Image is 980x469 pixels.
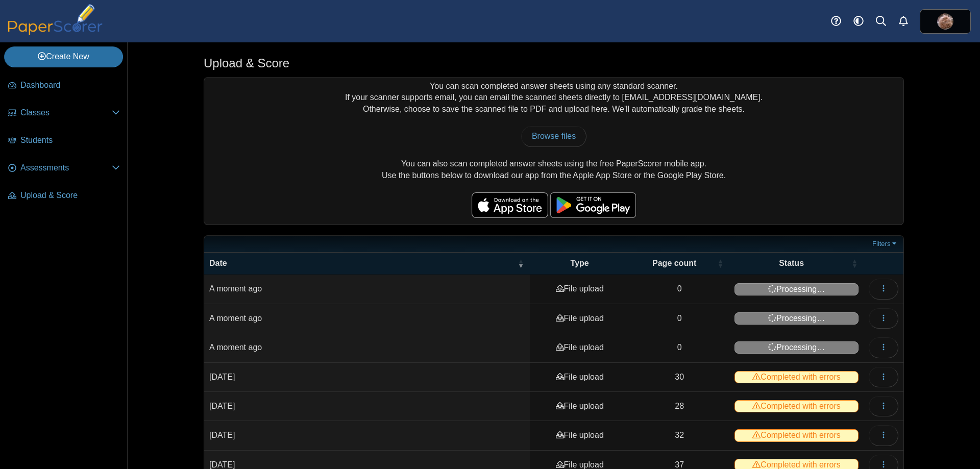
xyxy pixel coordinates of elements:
[209,460,235,469] time: Jun 9, 2025 at 12:07 PM
[629,275,729,304] td: 0
[209,431,235,439] time: Jun 9, 2025 at 12:08 PM
[892,10,915,33] a: Alerts
[204,78,903,225] div: You can scan completed answer sheets using any standard scanner. If your scanner supports email, ...
[209,314,262,323] time: Sep 15, 2025 at 9:22 AM
[20,162,112,174] span: Assessments
[734,312,859,325] span: Processing…
[4,101,124,126] a: Classes
[734,429,859,441] span: Completed with errors
[20,190,120,201] span: Upload & Score
[734,341,859,354] span: Processing…
[920,9,971,34] a: ps.7gEweUQfp4xW3wTN
[629,333,729,362] td: 0
[652,259,696,267] span: Page count
[209,284,262,293] time: Sep 15, 2025 at 9:22 AM
[472,192,548,218] img: apple-store-badge.svg
[550,192,636,218] img: google-play-badge.png
[734,400,859,412] span: Completed with errors
[4,156,124,181] a: Assessments
[209,402,235,410] time: Jun 9, 2025 at 12:08 PM
[4,73,124,98] a: Dashboard
[571,259,589,267] span: Type
[209,259,227,267] span: Date
[629,392,729,421] td: 28
[629,421,729,450] td: 32
[779,259,804,267] span: Status
[4,28,106,37] a: PaperScorer
[851,253,857,274] span: Status : Activate to sort
[4,184,124,208] a: Upload & Score
[734,283,859,295] span: Processing…
[518,253,524,274] span: Date : Activate to remove sorting
[530,304,629,333] td: File upload
[209,343,262,352] time: Sep 15, 2025 at 9:22 AM
[530,363,629,392] td: File upload
[209,373,235,381] time: Jun 9, 2025 at 12:09 PM
[20,135,120,146] span: Students
[20,107,112,118] span: Classes
[629,304,729,333] td: 0
[4,4,106,35] img: PaperScorer
[204,55,289,72] h1: Upload & Score
[629,363,729,392] td: 30
[530,333,629,362] td: File upload
[937,13,953,30] img: ps.7gEweUQfp4xW3wTN
[717,253,723,274] span: Page count : Activate to sort
[532,132,576,140] span: Browse files
[870,239,901,249] a: Filters
[530,275,629,304] td: File upload
[530,421,629,450] td: File upload
[521,126,586,146] a: Browse files
[4,129,124,153] a: Students
[734,371,859,383] span: Completed with errors
[530,392,629,421] td: File upload
[20,80,120,91] span: Dashboard
[4,46,123,67] a: Create New
[937,13,953,30] span: Jean-Paul Whittall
